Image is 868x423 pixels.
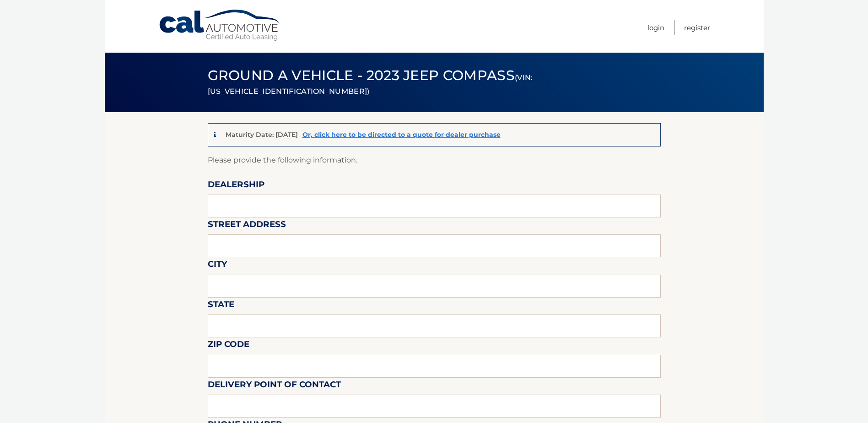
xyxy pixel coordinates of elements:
[208,73,533,96] small: (VIN: [US_VEHICLE_IDENTIFICATION_NUMBER])
[208,298,234,315] label: State
[208,378,341,395] label: Delivery Point of Contact
[208,67,533,98] span: Ground a Vehicle - 2023 Jeep Compass
[302,130,501,139] a: Or, click here to be directed to a quote for dealer purchase
[684,20,710,35] a: Register
[158,9,282,42] a: Cal Automotive
[208,257,227,274] label: City
[208,178,264,195] label: Dealership
[226,130,298,139] p: Maturity Date: [DATE]
[208,217,286,234] label: Street Address
[208,337,249,354] label: Zip Code
[208,154,661,167] p: Please provide the following information.
[647,20,664,35] a: Login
